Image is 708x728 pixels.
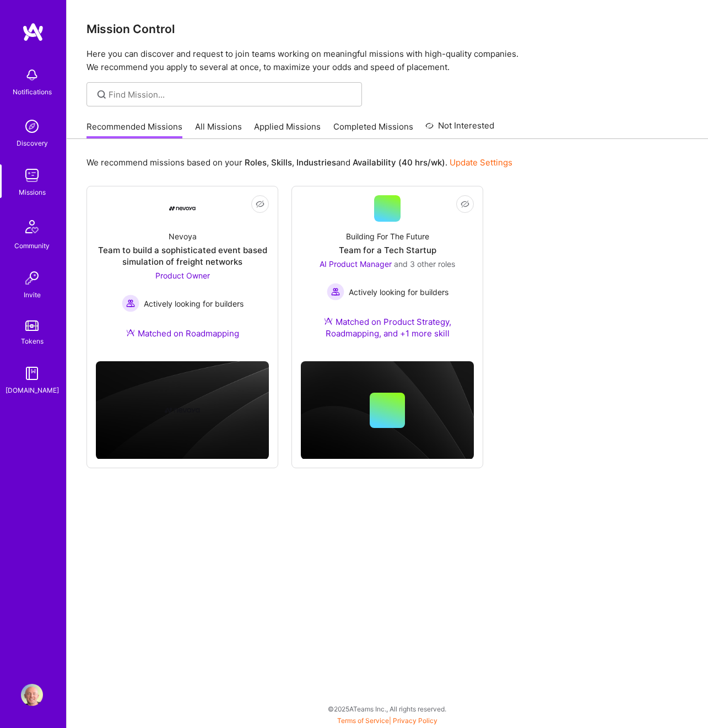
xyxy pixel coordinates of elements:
div: Matched on Roadmapping [126,328,239,339]
input: Find Mission... [109,89,354,100]
h3: Mission Control [87,22,688,36]
div: Building For The Future [346,231,429,242]
a: Privacy Policy [393,716,437,725]
b: Industries [296,157,336,168]
p: We recommend missions based on your , , and . [87,157,512,168]
a: User Avatar [18,684,46,706]
img: Actively looking for builders [122,295,139,312]
a: Applied Missions [254,121,321,139]
div: Team to build a sophisticated event based simulation of freight networks [96,244,269,267]
a: Building For The FutureTeam for a Tech StartupAI Product Manager and 3 other rolesActively lookin... [301,195,474,352]
img: Company Logo [169,206,196,211]
b: Availability (40 hrs/wk) [353,157,445,168]
span: Actively looking for builders [144,298,244,309]
img: logo [22,22,44,42]
img: Invite [21,267,43,289]
div: Tokens [21,335,44,347]
img: Ateam Purple Icon [126,328,135,337]
img: cover [96,361,269,459]
img: User Avatar [21,684,43,706]
img: Actively looking for builders [327,283,344,301]
a: Terms of Service [337,716,389,725]
span: Product Owner [155,271,210,280]
span: and 3 other roles [394,259,455,269]
img: Ateam Purple Icon [324,317,333,325]
i: icon EyeClosed [256,200,264,208]
span: | [337,716,437,725]
div: © 2025 ATeams Inc., All rights reserved. [66,695,708,722]
img: teamwork [21,164,43,186]
b: Roles [245,157,267,168]
div: Community [14,240,50,251]
a: Company LogoNevoyaTeam to build a sophisticated event based simulation of freight networksProduct... [96,195,269,352]
div: Team for a Tech Startup [339,244,436,256]
i: icon EyeClosed [461,200,469,208]
div: Invite [24,289,41,301]
a: Update Settings [450,157,512,168]
span: AI Product Manager [320,259,392,269]
div: Notifications [13,86,52,98]
div: Discovery [17,137,48,149]
i: icon SearchGrey [95,88,108,101]
a: Completed Missions [333,121,413,139]
img: guide book [21,362,43,384]
div: Nevoya [169,231,197,242]
img: bell [21,64,43,86]
img: Company logo [165,393,200,428]
img: Community [19,213,45,240]
img: tokens [25,320,39,331]
a: All Missions [195,121,242,139]
a: Recommended Missions [87,121,182,139]
div: Missions [19,186,46,198]
div: [DOMAIN_NAME] [6,384,59,396]
img: discovery [21,115,43,137]
a: Not Interested [425,119,494,139]
div: Matched on Product Strategy, Roadmapping, and +1 more skill [301,316,474,339]
span: Actively looking for builders [349,286,448,298]
b: Skills [271,157,292,168]
img: cover [301,361,474,459]
p: Here you can discover and request to join teams working on meaningful missions with high-quality ... [87,47,688,74]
